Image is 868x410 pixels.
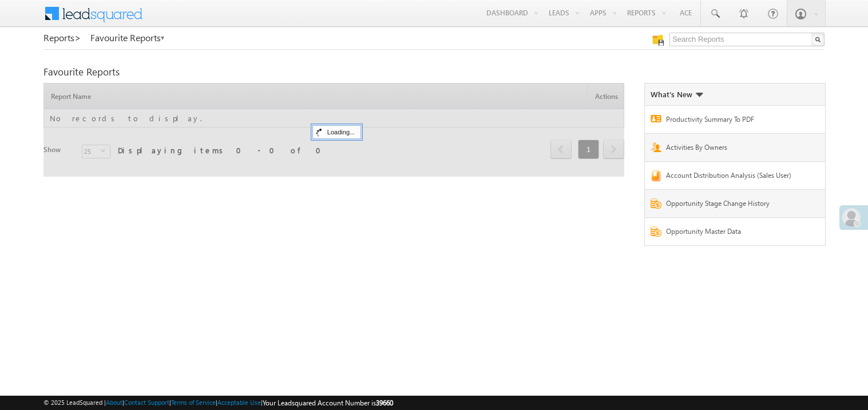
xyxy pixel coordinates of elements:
[651,142,661,152] img: Report
[90,33,165,43] a: Favourite Reports
[669,33,825,46] input: Search Reports
[74,31,81,44] span: >
[666,198,800,212] a: Opportunity Stage Change History
[376,399,393,407] span: 39660
[695,93,703,97] img: What's new
[666,142,800,156] a: Activities By Owners
[263,399,393,407] span: Your Leadsquared Account Number is
[43,397,393,408] span: © 2025 LeadSquared | | | | |
[171,399,216,406] a: Terms of Service
[651,198,661,209] img: Report
[651,226,661,237] img: Report
[651,170,661,181] img: Report
[666,170,800,184] a: Account Distribution Analysis (Sales User)
[652,34,664,46] img: Manage all your saved reports!
[666,114,800,128] a: Productivity Summary To PDF
[666,226,800,240] a: Opportunity Master Data
[106,399,122,406] a: About
[43,67,825,77] div: Favourite Reports
[124,399,169,406] a: Contact Support
[651,89,703,99] div: What's New
[217,399,261,406] a: Acceptable Use
[43,33,81,43] a: Reports>
[651,115,661,122] img: Report
[312,125,361,139] div: Loading...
